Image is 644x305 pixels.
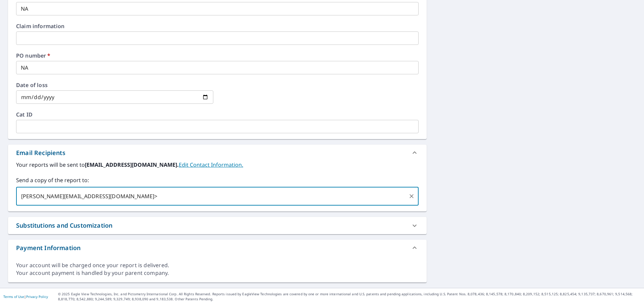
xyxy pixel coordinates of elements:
[16,176,419,184] label: Send a copy of the report to:
[16,23,419,29] label: Claim information
[16,261,419,269] div: Your account will be charged once your report is delivered.
[3,295,48,299] p: |
[16,161,419,169] label: Your reports will be sent to
[8,240,427,256] div: Payment Information
[85,161,179,168] b: [EMAIL_ADDRESS][DOMAIN_NAME].
[16,112,419,117] label: Cat ID
[8,145,427,161] div: Email Recipients
[16,269,419,277] div: Your account payment is handled by your parent company.
[8,217,427,234] div: Substitutions and Customization
[16,243,80,252] div: Payment Information
[16,148,65,157] div: Email Recipients
[407,192,416,201] button: Clear
[3,294,24,299] a: Terms of Use
[16,53,419,58] label: PO number
[16,221,112,230] div: Substitutions and Customization
[26,294,48,299] a: Privacy Policy
[58,292,641,302] p: © 2025 Eagle View Technologies, Inc. and Pictometry International Corp. All Rights Reserved. Repo...
[16,82,213,88] label: Date of loss
[179,161,243,168] a: EditContactInfo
